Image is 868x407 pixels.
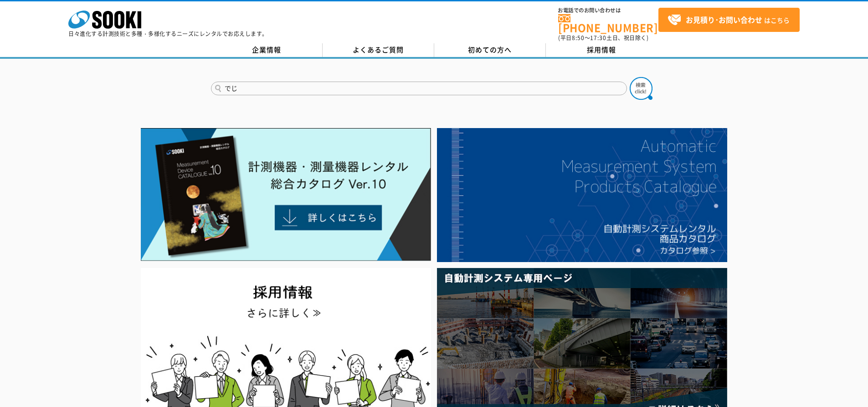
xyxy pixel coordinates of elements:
[211,82,627,95] input: 商品名、型式、NETIS番号を入力してください
[211,43,323,57] a: 企業情報
[558,14,658,33] a: [PHONE_NUMBER]
[658,8,800,32] a: お見積り･お問い合わせはこちら
[323,43,434,57] a: よくあるご質問
[68,31,268,36] p: 日々進化する計測技術と多種・多様化するニーズにレンタルでお応えします。
[468,45,512,55] span: 初めての方へ
[546,43,657,57] a: 採用情報
[572,34,585,42] span: 8:50
[434,43,546,57] a: 初めての方へ
[558,8,658,13] span: お電話でのお問い合わせは
[668,13,790,27] span: はこちら
[590,34,606,42] span: 17:30
[437,128,727,262] img: 自動計測システムカタログ
[686,14,762,25] strong: お見積り･お問い合わせ
[558,34,648,42] span: (平日 ～ 土日、祝日除く)
[141,128,431,261] img: Catalog Ver10
[630,77,652,100] img: btn_search.png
